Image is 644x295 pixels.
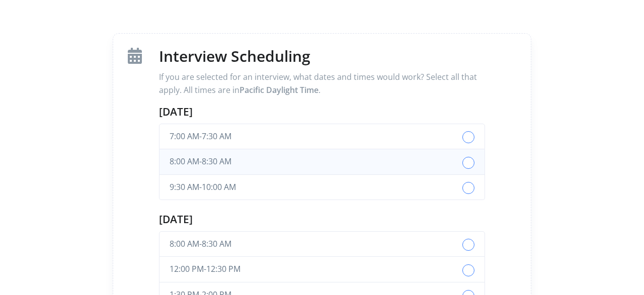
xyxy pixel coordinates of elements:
button: 12:00 PM-12:30 PM [159,257,485,282]
span: 9:30 AM - 10:00 AM [170,181,236,194]
h3: [DATE] [159,105,485,119]
button: 7:00 AM-7:30 AM [159,124,485,150]
h1: Interview Scheduling [159,46,485,67]
button: 8:00 AM-8:30 AM [159,149,485,175]
button: 9:30 AM-10:00 AM [159,175,485,201]
button: 8:00 AM-8:30 AM [159,231,485,257]
span: 8:00 AM - 8:30 AM [170,238,231,251]
span: 7:00 AM - 7:30 AM [170,130,231,143]
strong: Pacific Daylight Time [239,84,318,95]
span: 8:00 AM - 8:30 AM [170,155,231,168]
h3: [DATE] [159,212,485,227]
span: 12:00 PM - 12:30 PM [170,263,240,276]
p: If you are selected for an interview, what dates and times would work? Select all that apply. All... [159,71,485,96]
